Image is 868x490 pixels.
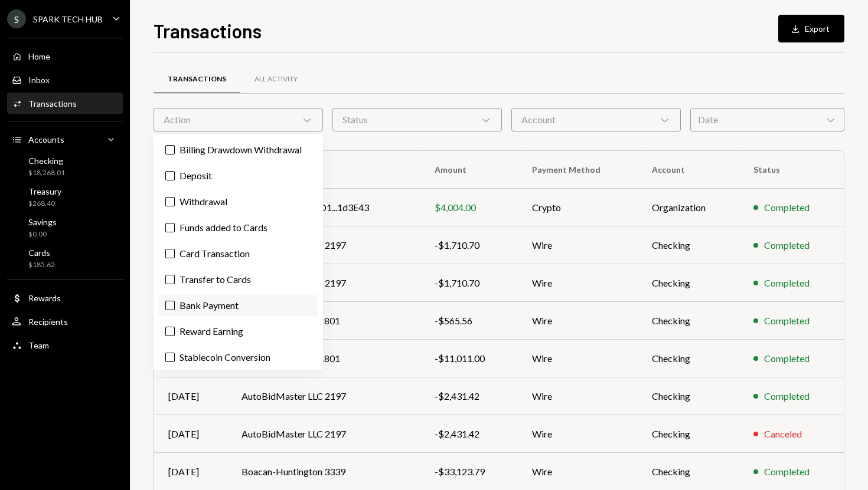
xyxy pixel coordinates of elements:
div: -$2,431.42 [435,427,504,441]
a: Home [7,45,123,67]
div: $4,004.00 [435,200,504,215]
a: Treasury$268.40 [7,183,123,211]
td: Wire [518,264,638,302]
div: Treasury [28,186,61,196]
div: [DATE] [168,389,213,403]
button: Reward Earning [165,327,175,336]
td: Checking [638,340,739,377]
a: Accounts [7,129,123,150]
div: SPARK TECH HUB [33,14,103,24]
th: Status [739,151,844,189]
th: To/From [227,151,420,189]
div: Completed [764,465,810,479]
button: Funds added to Cards [165,223,175,232]
button: Billing Drawdown Withdrawal [165,145,175,154]
a: Checking$18,268.01 [7,152,123,180]
div: Team [28,340,49,350]
div: Home [28,51,50,61]
th: Amount [420,151,518,189]
a: Team [7,334,123,356]
div: $18,268.01 [28,168,65,178]
td: Deposit from 0xA9D1...1d3E43 [227,189,420,226]
div: -$2,431.42 [435,389,504,403]
label: Withdrawal [158,191,318,212]
div: Cards [28,248,55,258]
td: Checking [638,264,739,302]
div: Completed [764,238,810,252]
div: Recipients [28,317,68,327]
div: Inbox [28,75,50,85]
div: S [7,9,26,28]
button: Withdrawal [165,197,175,206]
td: Checking [638,415,739,453]
div: Savings [28,217,57,227]
button: Transfer to Cards [165,275,175,284]
div: [DATE] [168,465,213,479]
td: Wire [518,377,638,415]
div: Rewards [28,293,61,303]
td: AutoBidMaster LLC 2197 [227,377,420,415]
div: Completed [764,276,810,290]
td: Checking [638,377,739,415]
td: AutoBidMaster LLC 2197 [227,226,420,264]
td: Wire [518,415,638,453]
a: Inbox [7,69,123,90]
div: Date [690,108,844,131]
div: Account [511,108,681,131]
div: Transactions [168,74,226,84]
div: $185.62 [28,260,55,270]
label: Bank Payment [158,295,318,316]
td: Checking [638,226,739,264]
div: $0.00 [28,229,57,239]
label: Funds added to Cards [158,217,318,238]
div: Completed [764,351,810,366]
td: AutoBidMaster LLC 2197 [227,264,420,302]
div: Completed [764,389,810,403]
th: Account [638,151,739,189]
button: Deposit [165,171,175,180]
div: -$33,123.79 [435,465,504,479]
div: -$1,710.70 [435,276,504,290]
div: Completed [764,200,810,215]
td: Wire [518,226,638,264]
label: Reward Earning [158,321,318,342]
label: Card Transaction [158,243,318,264]
a: Cards$185.62 [7,244,123,272]
div: All Activity [254,74,298,84]
td: Checking [638,302,739,340]
a: All Activity [240,64,312,94]
a: Transactions [154,64,240,94]
label: Stablecoin Conversion [158,347,318,368]
div: Canceled [764,427,802,441]
h1: Transactions [154,19,262,42]
div: Status [332,108,502,131]
td: [PERSON_NAME] 1801 [227,302,420,340]
label: Transfer to Cards [158,269,318,290]
td: [PERSON_NAME] 1801 [227,340,420,377]
td: Wire [518,302,638,340]
button: Export [778,15,844,42]
div: -$1,710.70 [435,238,504,252]
button: Stablecoin Conversion [165,353,175,362]
div: Completed [764,314,810,328]
button: Card Transaction [165,249,175,258]
a: Transactions [7,93,123,114]
a: Rewards [7,287,123,308]
div: $268.40 [28,199,61,209]
td: Crypto [518,189,638,226]
div: Action [154,108,323,131]
button: Bank Payment [165,301,175,310]
div: Transactions [28,98,77,108]
td: Organization [638,189,739,226]
label: Deposit [158,165,318,186]
a: Savings$0.00 [7,213,123,242]
div: Accounts [28,134,64,144]
td: AutoBidMaster LLC 2197 [227,415,420,453]
a: Recipients [7,311,123,332]
th: Payment Method [518,151,638,189]
div: [DATE] [168,427,213,441]
div: Checking [28,156,65,166]
div: -$11,011.00 [435,351,504,366]
div: -$565.56 [435,314,504,328]
td: Wire [518,340,638,377]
